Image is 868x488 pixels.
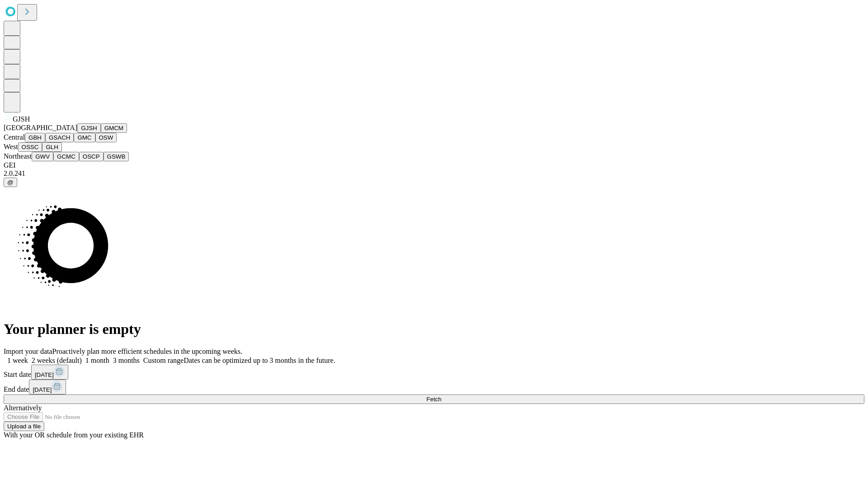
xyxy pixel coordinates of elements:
[7,357,28,364] span: 1 week
[53,152,79,161] button: GCMC
[25,133,45,142] button: GBH
[184,357,335,364] span: Dates can be optimized up to 3 months in the future.
[77,123,101,133] button: GJSH
[101,123,127,133] button: GMCM
[7,179,14,186] span: @
[4,365,864,380] div: Start date
[29,380,66,394] button: [DATE]
[4,347,52,355] span: Import your data
[143,357,184,364] span: Custom range
[426,396,441,403] span: Fetch
[4,380,864,394] div: End date
[95,133,117,142] button: OSW
[104,152,129,161] button: GSWB
[85,357,109,364] span: 1 month
[4,404,42,412] span: Alternatively
[4,133,25,141] span: Central
[4,178,17,187] button: @
[79,152,104,161] button: OSCP
[4,422,44,431] button: Upload a file
[52,347,242,355] span: Proactively plan more efficient schedules in the upcoming weeks.
[13,115,30,123] span: GJSH
[113,357,140,364] span: 3 months
[42,142,61,152] button: GLH
[35,371,54,378] span: [DATE]
[31,365,68,380] button: [DATE]
[4,143,18,150] span: West
[4,124,77,131] span: [GEOGRAPHIC_DATA]
[4,431,144,439] span: With your OR schedule from your existing EHR
[4,152,32,160] span: Northeast
[32,357,82,364] span: 2 weeks (default)
[4,169,864,178] div: 2.0.241
[33,386,52,393] span: [DATE]
[74,133,95,142] button: GMC
[45,133,74,142] button: GSACH
[4,321,864,338] h1: Your planner is empty
[4,161,864,169] div: GEI
[18,142,42,152] button: OSSC
[4,394,864,404] button: Fetch
[32,152,53,161] button: GWV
